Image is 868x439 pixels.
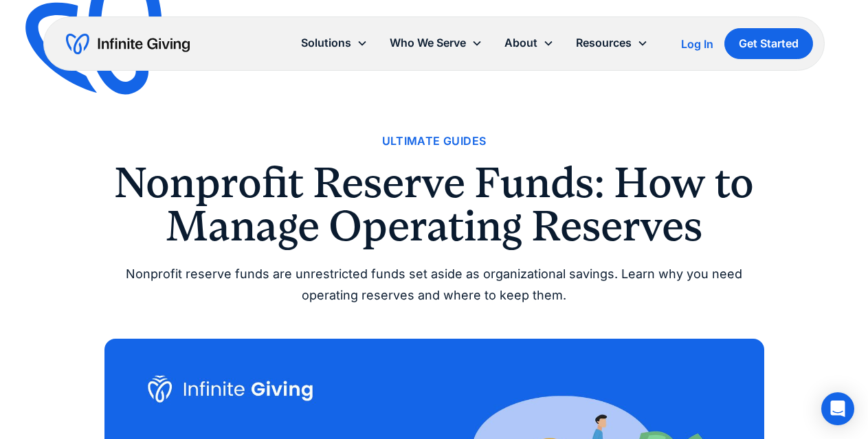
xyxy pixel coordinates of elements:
[724,28,813,59] a: Get Started
[681,38,713,49] div: Log In
[290,28,379,58] div: Solutions
[104,264,764,306] div: Nonprofit reserve funds are unrestricted funds set aside as organizational savings. Learn why you...
[565,28,659,58] div: Resources
[576,34,632,52] div: Resources
[390,34,466,52] div: Who We Serve
[379,28,493,58] div: Who We Serve
[66,33,190,55] a: home
[821,392,854,425] div: Open Intercom Messenger
[504,34,537,52] div: About
[301,34,351,52] div: Solutions
[493,28,565,58] div: About
[382,132,487,150] a: Ultimate Guides
[104,161,764,247] h1: Nonprofit Reserve Funds: How to Manage Operating Reserves
[681,36,713,52] a: Log In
